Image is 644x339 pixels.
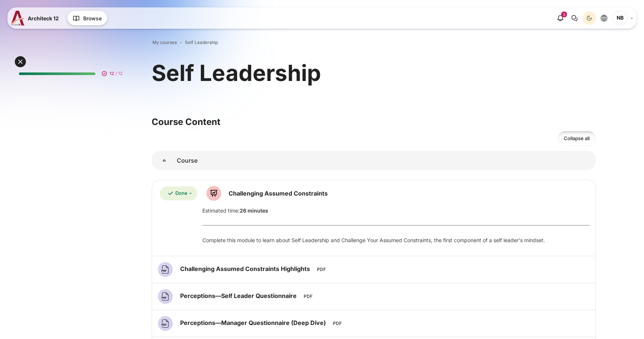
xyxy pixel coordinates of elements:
[561,11,567,17] div: 3
[152,39,177,46] a: My courses
[240,207,268,214] strong: 26 minutes
[568,11,581,25] button: There are 0 unread conversations
[19,72,95,75] div: 100%
[197,207,595,214] div: Estimated time:
[185,39,218,46] a: Self Leadership
[160,186,198,201] div: Completion requirements for Challenging Assumed Constraints
[152,58,321,87] h1: Self Leadership
[202,236,590,244] div: Complete this module to learn about Self Leadership and Challenge Your Assumed Constraints, the f...
[158,289,173,304] img: File icon
[554,11,567,25] div: Show notification window with 3 new notifications
[152,116,596,128] h3: Course Content
[180,319,328,326] a: Perceptions—Manager Questionnaire (Deep Dive)
[152,38,596,47] nav: Navigation bar
[83,14,102,22] span: Browse
[158,262,173,277] img: File icon
[158,316,173,331] img: File icon
[180,265,312,272] a: Challenging Assumed Constraints Highlights
[160,186,198,201] button: Done
[67,11,107,26] button: Browse
[11,11,25,26] img: A12
[613,11,627,26] span: Napat Buthsuwan
[564,135,590,142] span: Collapse all
[28,14,59,22] span: Architeck 12
[152,151,177,170] a: Course
[229,190,328,197] a: Challenging Assumed Constraints
[206,186,221,201] img: Lesson icon
[109,70,114,77] span: 12
[180,292,299,299] a: Perceptions—Self Leader Questionnaire
[613,11,633,26] a: User menu
[584,13,595,24] div: Dark Mode
[11,11,62,26] a: A12 A12 Architeck 12
[557,131,596,146] a: Collapse all
[115,70,122,77] span: / 12
[597,11,611,25] button: Languages
[583,11,596,25] button: Light Mode Dark Mode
